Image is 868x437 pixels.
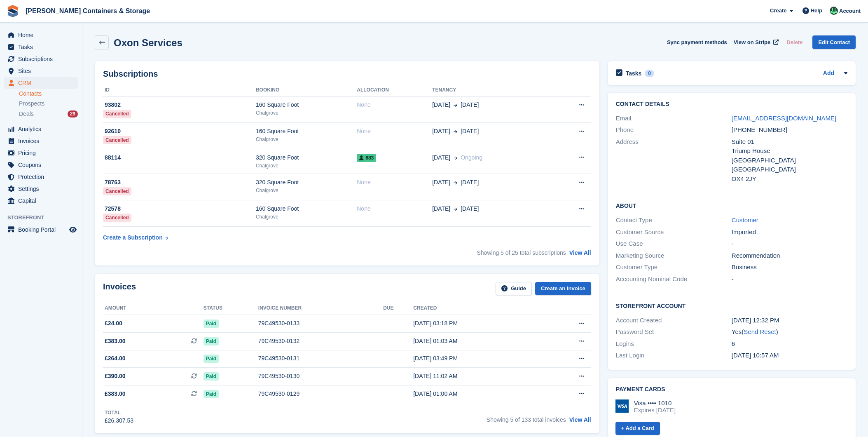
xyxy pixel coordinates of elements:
div: Customer Type [616,263,732,272]
span: Deals [19,110,34,118]
div: Total [105,409,133,416]
th: Due [383,302,413,315]
button: Delete [783,35,806,49]
div: 79C49530-0129 [258,390,383,398]
span: Paid [204,355,219,363]
a: menu [4,41,78,53]
th: Allocation [357,84,432,97]
div: Chalgrove [256,213,357,221]
span: [DATE] [461,178,479,187]
span: £383.00 [105,390,126,398]
a: View All [569,249,591,256]
span: Home [18,29,68,41]
h2: Subscriptions [103,69,591,79]
a: menu [4,147,78,159]
span: [DATE] [432,178,450,187]
div: Password Set [616,327,732,337]
div: 320 Square Foot [256,178,357,187]
span: Storefront [7,214,82,222]
span: Analytics [18,123,68,135]
h2: Storefront Account [616,301,847,310]
span: Subscriptions [18,53,68,65]
span: Showing 5 of 25 total subscriptions [477,249,566,256]
div: Cancelled [103,187,131,195]
div: Use Case [616,239,732,249]
a: Add [823,69,834,78]
th: Tenancy [432,84,550,97]
div: 88114 [103,153,256,162]
div: Chalgrove [256,136,357,143]
div: [PHONE_NUMBER] [732,125,847,135]
div: Cancelled [103,214,131,222]
th: ID [103,84,256,97]
div: 320 Square Foot [256,153,357,162]
span: [DATE] [461,204,479,213]
div: Email [616,114,732,123]
span: Paid [204,337,219,345]
div: 160 Square Foot [256,101,357,109]
div: 29 [68,110,78,117]
a: menu [4,65,78,77]
span: £383.00 [105,337,126,345]
a: Prospects [19,99,78,108]
div: [GEOGRAPHIC_DATA] [732,165,847,174]
span: Coupons [18,159,68,171]
div: 79C49530-0133 [258,319,383,328]
a: menu [4,171,78,183]
div: Account Created [616,316,732,325]
span: Pricing [18,147,68,159]
span: Protection [18,171,68,183]
span: Sites [18,65,68,77]
div: Expires [DATE] [634,406,676,414]
div: [DATE] 12:32 PM [732,316,847,325]
a: Deals 29 [19,110,78,118]
span: Help [811,7,822,15]
div: [DATE] 01:03 AM [413,337,541,345]
div: 79C49530-0131 [258,354,383,363]
a: Send Reset [744,328,776,335]
div: 72578 [103,204,256,213]
div: None [357,178,432,187]
span: Account [839,7,861,15]
a: Guide [496,282,532,296]
th: Amount [103,302,204,315]
a: menu [4,77,78,89]
div: Last Login [616,351,732,360]
span: View on Stripe [734,38,770,47]
span: [DATE] [432,204,450,213]
div: 78763 [103,178,256,187]
div: 6 [732,339,847,349]
div: £26,307.53 [105,416,133,425]
a: Edit Contact [812,35,856,49]
a: [PERSON_NAME] Containers & Storage [22,4,153,18]
div: 79C49530-0132 [258,337,383,345]
span: Create [770,7,786,15]
img: Arjun Preetham [830,7,838,15]
div: Contact Type [616,216,732,225]
a: + Add a Card [615,422,660,435]
div: 93802 [103,101,256,109]
div: [DATE] 03:49 PM [413,354,541,363]
div: Marketing Source [616,251,732,261]
span: [DATE] [432,101,450,109]
a: menu [4,159,78,171]
div: Phone [616,125,732,135]
h2: About [616,201,847,209]
img: stora-icon-8386f47178a22dfd0bd8f6a31ec36ba5ce8667c1dd55bd0f319d3a0aa187defe.svg [7,5,19,17]
span: [DATE] [432,127,450,136]
a: View on Stripe [730,35,780,49]
span: Booking Portal [18,224,68,235]
span: Prospects [19,100,44,108]
div: - [732,239,847,249]
span: Paid [204,390,219,398]
th: Booking [256,84,357,97]
div: 92610 [103,127,256,136]
span: Paid [204,320,219,328]
span: Tasks [18,41,68,53]
div: None [357,101,432,109]
span: Ongoing [461,154,482,161]
th: Status [204,302,258,315]
a: menu [4,224,78,235]
a: Contacts [19,90,78,98]
a: menu [4,53,78,65]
